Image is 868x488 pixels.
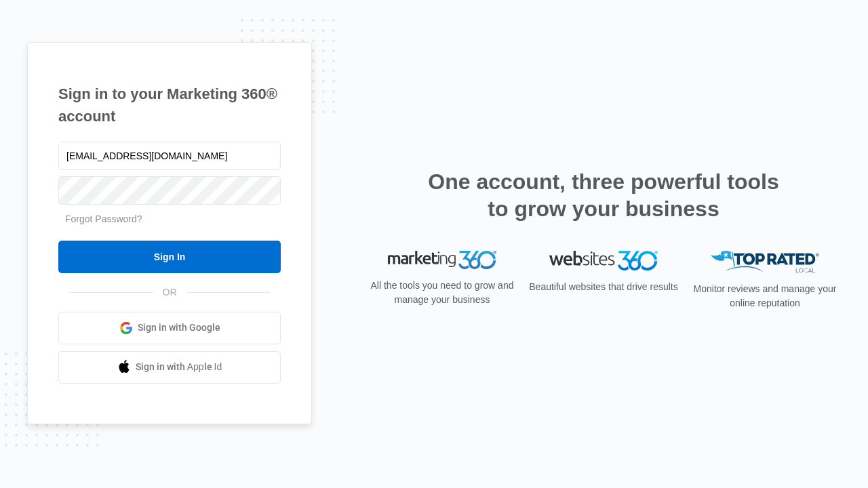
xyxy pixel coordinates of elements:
[58,241,281,273] input: Sign In
[528,280,679,294] p: Beautiful websites that drive results
[58,351,281,384] a: Sign in with Apple Id
[549,251,658,270] img: Websites 360
[711,251,819,273] img: Top Rated Local
[689,282,841,310] p: Monitor reviews and manage your online reputation
[58,142,281,170] input: Email
[58,83,281,127] h1: Sign in to your Marketing 360® account
[153,285,186,300] span: OR
[58,312,281,344] a: Sign in with Google
[388,251,496,270] img: Marketing 360
[136,360,222,374] span: Sign in with Apple Id
[366,279,518,307] p: All the tools you need to grow and manage your business
[424,168,783,222] h2: One account, three powerful tools to grow your business
[138,321,220,335] span: Sign in with Google
[65,213,142,224] a: Forgot Password?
